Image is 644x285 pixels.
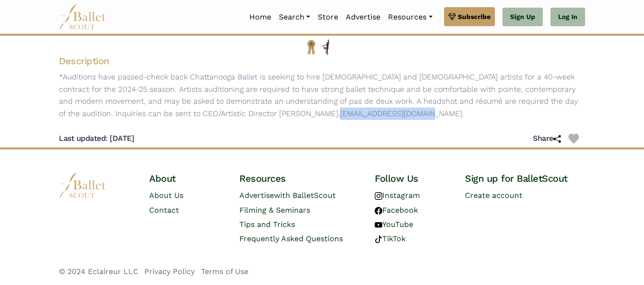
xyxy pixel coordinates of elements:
[375,220,413,229] a: YouTube
[239,191,336,200] a: Advertisewith BalletScout
[239,234,343,243] a: Frequently Asked Questions
[239,206,310,215] a: Filming & Seminars
[568,134,579,144] img: Heart
[246,7,275,27] a: Home
[59,265,138,278] li: © 2024 Eclaireur LLC
[375,207,382,215] img: facebook logo
[314,7,342,27] a: Store
[274,191,336,200] span: with BalletScout
[502,8,543,27] a: Sign Up
[51,71,593,119] p: *Auditions have passed-check back Chattanooga Ballet is seeking to hire [DEMOGRAPHIC_DATA] and [D...
[149,191,183,200] a: About Us
[465,172,585,185] h4: Sign up for BalletScout
[550,8,585,27] a: Log In
[305,39,317,54] img: National
[384,7,436,27] a: Resources
[322,39,329,55] img: All
[375,191,420,200] a: Instagram
[275,7,314,27] a: Search
[375,234,406,243] a: TikTok
[458,11,491,22] span: Subscribe
[239,172,360,185] h4: Resources
[533,134,568,144] h5: Share
[149,206,179,215] a: Contact
[375,172,450,185] h4: Follow Us
[375,221,382,229] img: youtube logo
[448,11,456,22] img: gem.svg
[375,192,382,200] img: instagram logo
[375,236,382,243] img: tiktok logo
[149,172,224,185] h4: About
[201,267,248,276] a: Terms of Use
[144,267,195,276] a: Privacy Policy
[342,7,384,27] a: Advertise
[444,7,495,26] a: Subscribe
[59,172,106,198] img: logo
[375,206,418,215] a: Facebook
[59,134,134,144] h5: Last updated: [DATE]
[239,220,295,229] a: Tips and Tricks
[51,55,593,67] h4: Description
[465,191,522,200] a: Create account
